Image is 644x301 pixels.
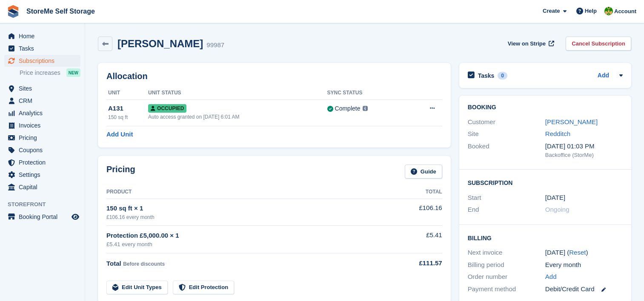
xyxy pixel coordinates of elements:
div: [DATE] 01:03 PM [545,142,623,151]
span: Account [614,7,636,16]
a: StoreMe Self Storage [23,4,98,18]
span: Sites [19,82,70,94]
a: Redditch [545,130,570,137]
th: Unit [106,86,148,100]
h2: Billing [468,233,623,242]
div: Start [468,193,545,203]
img: icon-info-grey-7440780725fd019a000dd9b08b2336e03edf1995a4989e88bcd33f0948082b44.svg [363,106,368,111]
a: menu [4,82,80,94]
a: Add Unit [106,130,133,139]
h2: Allocation [106,71,442,81]
div: Backoffice (StorMe) [545,151,623,159]
a: Edit Unit Types [106,281,168,295]
div: Protection £5,000.00 × 1 [106,231,391,241]
div: A131 [108,104,148,114]
th: Sync Status [327,86,407,100]
div: Complete [335,104,361,113]
h2: [PERSON_NAME] [117,38,203,49]
a: menu [4,211,80,223]
h2: Pricing [106,165,135,179]
div: Auto access granted on [DATE] 6:01 AM [148,113,327,121]
span: Storefront [8,200,85,209]
div: Customer [468,117,545,127]
a: menu [4,55,80,67]
a: Reset [569,249,586,256]
a: Edit Protection [173,281,234,295]
span: Analytics [19,107,70,119]
a: View on Stripe [504,37,556,51]
th: Product [106,185,391,199]
a: Add [545,272,557,282]
img: stora-icon-8386f47178a22dfd0bd8f6a31ec36ba5ce8667c1dd55bd0f319d3a0aa187defe.svg [7,5,20,18]
span: View on Stripe [508,40,546,48]
div: [DATE] ( ) [545,248,623,258]
time: 2025-08-17 23:00:00 UTC [545,193,565,203]
span: Ongoing [545,206,570,213]
a: menu [4,144,80,156]
h2: Tasks [478,72,495,80]
span: Before discounts [123,261,165,267]
a: Price increases NEW [20,68,80,77]
div: NEW [66,68,80,77]
div: Debit/Credit Card [545,284,623,294]
a: Cancel Subscription [566,37,631,51]
a: menu [4,107,80,119]
a: menu [4,169,80,181]
a: menu [4,181,80,193]
a: Preview store [70,212,80,222]
a: menu [4,43,80,54]
a: menu [4,132,80,144]
div: £106.16 every month [106,213,391,221]
div: Payment method [468,284,545,294]
th: Total [391,185,442,199]
a: Add [598,71,609,81]
div: Every month [545,260,623,270]
th: Unit Status [148,86,327,100]
div: 0 [498,72,507,80]
span: Total [106,260,121,267]
div: End [468,205,545,215]
span: Tasks [19,43,70,54]
span: Protection [19,156,70,168]
img: StorMe [604,7,613,15]
td: £106.16 [391,199,442,225]
div: 150 sq ft × 1 [106,204,391,213]
span: Create [543,7,560,15]
span: Help [585,7,597,15]
span: Capital [19,181,70,193]
div: Order number [468,272,545,282]
div: Next invoice [468,248,545,258]
span: Price increases [20,69,60,77]
span: Coupons [19,144,70,156]
div: Booked [468,142,545,159]
div: 150 sq ft [108,114,148,121]
div: £111.57 [391,258,442,268]
span: Booking Portal [19,211,70,223]
a: Guide [405,165,442,179]
a: menu [4,95,80,107]
a: menu [4,30,80,42]
span: Home [19,30,70,42]
a: menu [4,156,80,168]
span: Invoices [19,119,70,131]
h2: Subscription [468,178,623,187]
span: Settings [19,169,70,181]
a: [PERSON_NAME] [545,118,598,125]
td: £5.41 [391,226,442,253]
a: menu [4,119,80,131]
div: Site [468,129,545,139]
span: Subscriptions [19,55,70,67]
span: Occupied [148,104,186,113]
div: £5.41 every month [106,240,391,249]
span: Pricing [19,132,70,144]
span: CRM [19,95,70,107]
div: Billing period [468,260,545,270]
div: 99987 [206,40,224,50]
h2: Booking [468,104,623,111]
